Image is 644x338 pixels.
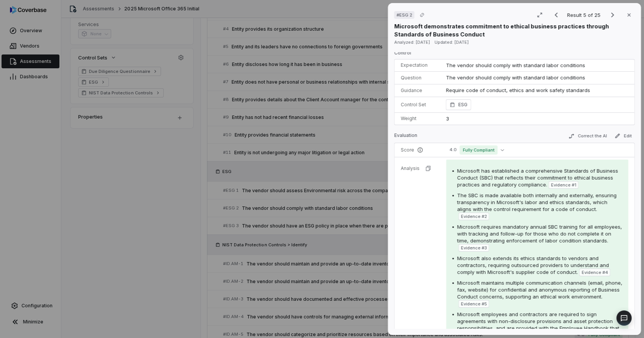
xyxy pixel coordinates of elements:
span: # ESG 2 [396,12,412,18]
span: Updated: [DATE] [434,40,468,45]
button: Correct the AI [565,132,610,141]
button: Copy link [415,8,429,22]
span: Evidence # 3 [461,245,487,251]
span: Evidence # 5 [461,301,487,307]
span: Evidence # 2 [461,213,487,219]
p: Weight [401,115,437,122]
p: Microsoft demonstrates commitment to ethical business practices through Standards of Business Con... [394,22,635,38]
span: Analyzed: [DATE] [394,40,430,45]
p: Analysis [401,165,419,171]
button: Previous result [549,10,564,20]
span: Evidence # 4 [582,269,608,275]
button: Edit [611,131,635,140]
span: Microsoft also extends its ethics standards to vendors and contractors, requiring outsourced prov... [457,255,609,275]
p: Score [401,147,437,153]
p: Require code of conduct, ethics and work safety standards [446,87,628,94]
p: Control [394,50,635,59]
p: Expectation [401,62,437,68]
p: Control Set [401,102,437,108]
button: Next result [605,10,620,20]
p: Evaluation [394,132,417,142]
button: 4.0Fully Compliant [446,145,507,155]
span: Microsoft employees and contractors are required to sign agreements with non-disclosure provision... [457,311,619,338]
p: Guidance [401,87,437,94]
p: Result 5 of 25 [567,11,602,19]
span: Microsoft requires mandatory annual SBC training for all employees, with tracking and follow-up f... [457,224,622,244]
span: The SBC is made available both internally and externally, ensuring transparency in Microsoft's la... [457,192,616,212]
span: Microsoft maintains multiple communication channels (email, phone, fax, website) for confidential... [457,280,622,300]
span: Microsoft has established a comprehensive Standards of Business Conduct (SBC) that reflects their... [457,168,618,188]
span: ESG [458,101,467,109]
span: Fully Compliant [460,145,498,155]
span: The vendor should comply with standard labor conditions [446,74,585,81]
span: Evidence # 1 [551,182,576,188]
p: Question [401,75,437,81]
span: 3 [446,115,449,122]
span: The vendor should comply with standard labor conditions [446,62,585,68]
